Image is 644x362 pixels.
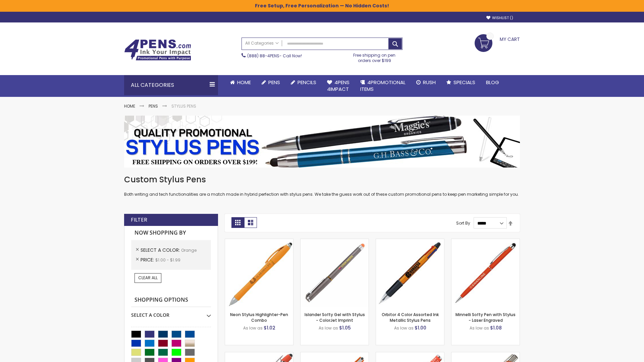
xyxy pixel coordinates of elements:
[355,75,411,97] a: 4PROMOTIONALITEMS
[470,325,489,331] span: As low as
[301,239,369,244] a: Islander Softy Gel with Stylus - ColorJet Imprint-Orange
[124,116,520,168] img: Stylus Pens
[455,312,516,323] a: Minnelli Softy Pen with Stylus - Laser Engraved
[124,174,520,197] div: Both writing and tech functionalities are a match made in hybrid perfection with stylus pens. We ...
[285,75,322,90] a: Pencils
[394,325,414,331] span: As low as
[441,75,481,90] a: Specials
[456,220,470,226] label: Sort By
[225,239,293,307] img: Neon Stylus Highlighter-Pen Combo-Orange
[124,103,135,109] a: Home
[225,75,256,90] a: Home
[301,352,369,358] a: Avendale Velvet Touch Stylus Gel Pen-Orange
[138,275,158,281] span: Clear All
[415,324,426,331] span: $1.00
[149,103,158,109] a: Pens
[131,293,211,307] strong: Shopping Options
[141,256,155,263] span: Price
[124,174,520,185] h1: Custom Stylus Pens
[339,324,351,331] span: $1.05
[245,41,279,46] span: All Categories
[141,247,181,253] span: Select A Color
[242,38,282,49] a: All Categories
[376,352,444,358] a: Marin Softy Pen with Stylus - Laser Engraved-Orange
[327,79,350,93] span: 4Pens 4impact
[230,312,288,323] a: Neon Stylus Highlighter-Pen Combo
[319,325,338,331] span: As low as
[451,352,520,358] a: Tres-Chic Softy Brights with Stylus Pen - Laser-Orange
[301,239,369,307] img: Islander Softy Gel with Stylus - ColorJet Imprint-Orange
[346,50,403,63] div: Free shipping on pen orders over $199
[231,217,244,228] strong: Grid
[171,103,196,109] strong: Stylus Pens
[124,75,218,95] div: All Categories
[247,53,302,59] span: - Call Now!
[451,239,520,307] img: Minnelli Softy Pen with Stylus - Laser Engraved-Orange
[382,312,439,323] a: Orbitor 4 Color Assorted Ink Metallic Stylus Pens
[360,79,406,93] span: 4PROMOTIONAL ITEMS
[181,247,197,253] span: Orange
[490,324,502,331] span: $1.08
[481,75,504,90] a: Blog
[243,325,263,331] span: As low as
[486,79,499,86] span: Blog
[411,75,441,90] a: Rush
[225,239,293,244] a: Neon Stylus Highlighter-Pen Combo-Orange
[453,79,475,86] span: Specials
[298,79,316,86] span: Pencils
[131,307,211,318] div: Select A Color
[305,312,365,323] a: Islander Softy Gel with Stylus - ColorJet Imprint
[376,239,444,307] img: Orbitor 4 Color Assorted Ink Metallic Stylus Pens-Orange
[225,352,293,358] a: 4P-MS8B-Orange
[264,324,275,331] span: $1.02
[486,15,513,20] a: Wishlist
[124,39,191,61] img: 4Pens Custom Pens and Promotional Products
[135,273,161,283] a: Clear All
[376,239,444,244] a: Orbitor 4 Color Assorted Ink Metallic Stylus Pens-Orange
[131,216,147,224] strong: Filter
[131,226,211,240] strong: Now Shopping by
[247,53,279,59] a: (888) 88-4PENS
[155,257,180,263] span: $1.00 - $1.99
[237,79,251,86] span: Home
[322,75,355,97] a: 4Pens4impact
[256,75,285,90] a: Pens
[423,79,436,86] span: Rush
[451,239,520,244] a: Minnelli Softy Pen with Stylus - Laser Engraved-Orange
[268,79,280,86] span: Pens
